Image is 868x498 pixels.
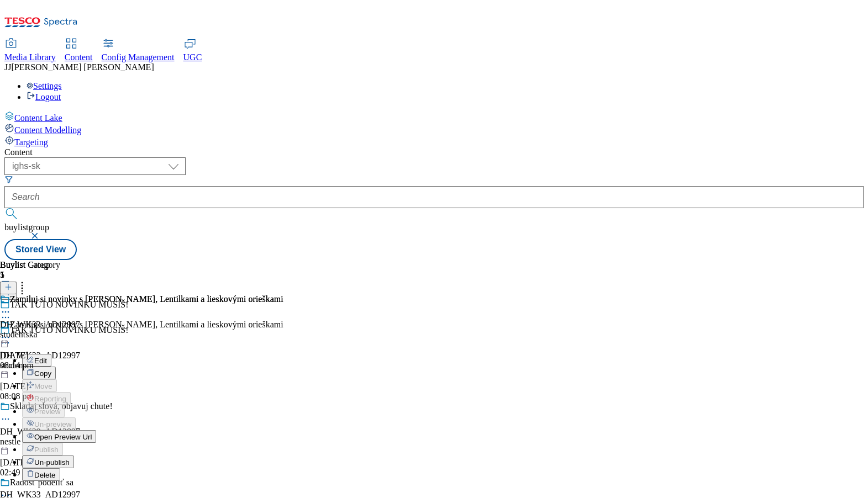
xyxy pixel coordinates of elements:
[102,52,175,62] span: Config Management
[27,92,61,102] a: Logout
[10,294,283,304] div: Zamiluj si novinky s [PERSON_NAME], Lentilkami a lieskovými orieškami
[11,62,154,72] span: [PERSON_NAME] [PERSON_NAME]
[4,111,864,123] a: Content Lake
[183,39,202,62] a: UGC
[4,39,56,62] a: Media Library
[34,458,70,467] span: Un-publish
[4,62,11,72] span: JJ
[4,175,13,184] svg: Search Filters
[22,417,76,430] button: Un-preview
[4,147,864,157] div: Content
[22,392,71,405] button: Reporting
[14,137,48,147] span: Targeting
[22,379,57,392] button: Move
[22,468,60,481] button: Delete
[34,433,92,441] span: Open Preview Url
[4,222,49,232] span: buylistgroup
[65,39,93,62] a: Content
[65,52,93,62] span: Content
[22,430,96,443] button: Open Preview Url
[14,125,81,135] span: Content Modelling
[22,443,63,455] button: Publish
[183,52,202,62] span: UGC
[4,135,864,147] a: Targeting
[22,367,56,379] button: Copy
[4,123,864,135] a: Content Modelling
[14,113,62,123] span: Content Lake
[34,407,60,416] span: Preview
[34,369,51,378] span: Copy
[34,395,66,403] span: Reporting
[34,471,56,479] span: Delete
[102,39,175,62] a: Config Management
[22,455,74,468] button: Un-publish
[34,446,59,454] span: Publish
[22,405,65,417] button: Preview
[4,52,56,62] span: Media Library
[34,420,71,428] span: Un-preview
[27,81,62,91] a: Settings
[34,382,52,390] span: Move
[10,320,283,330] div: Zamiluj si novinky s [PERSON_NAME], Lentilkami a lieskovými orieškami
[4,239,77,260] button: Stored View
[4,186,864,208] input: Search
